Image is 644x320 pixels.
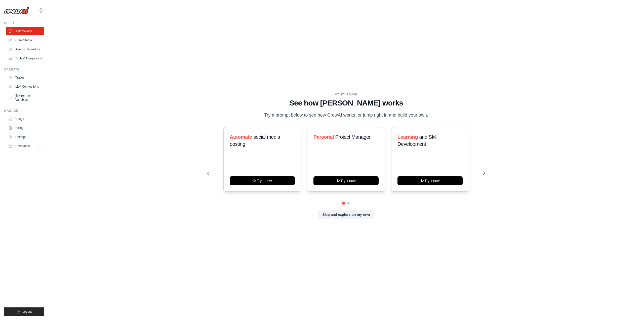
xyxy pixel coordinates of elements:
span: and Skill Development [397,134,437,147]
span: Resources [15,144,30,148]
div: Build [4,21,44,25]
a: Crew Studio [6,36,44,44]
h1: See how [PERSON_NAME] works [207,98,485,108]
a: Billing [6,124,44,132]
button: Try it now [230,176,295,185]
span: Automate [230,134,252,140]
div: Operate [4,67,44,72]
button: Skip and explore on my own [318,210,374,219]
a: Usage [6,115,44,123]
div: WALKTHROUGH [207,93,485,96]
button: Try it now [313,176,379,185]
span: social media posting [230,134,280,147]
span: Project Manager [335,134,371,140]
a: Agents Repository [6,45,44,53]
div: Manage [4,109,44,113]
a: Automations [6,27,44,35]
button: Resources [6,142,44,150]
img: Logo [4,7,29,14]
a: Environment Variables [6,92,44,104]
a: Settings [6,133,44,141]
span: Logout [22,310,32,314]
a: LLM Connections [6,83,44,91]
p: Try a prompt below to see how CrewAI works, or jump right in and build your own. [262,112,431,119]
a: Tools & Integrations [6,54,44,62]
button: Try it now [397,176,463,185]
a: Traces [6,74,44,82]
span: Personal [313,134,334,140]
span: Learning [397,134,418,140]
button: Logout [4,307,44,316]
